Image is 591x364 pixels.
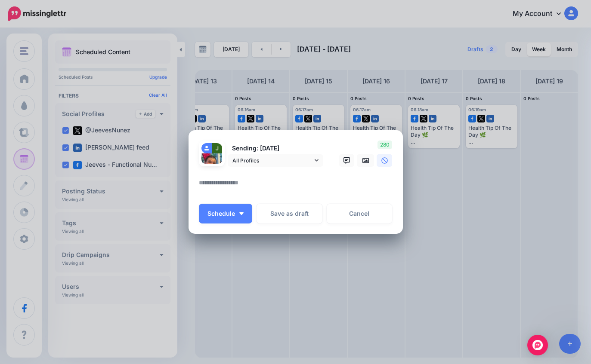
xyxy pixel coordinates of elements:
span: 280 [377,141,392,149]
img: user_default_image.png [201,143,212,153]
img: 552592232_806465898424974_2439113116919507038_n-bsa155010.jpg [201,153,222,174]
a: Cancel [327,204,393,223]
a: All Profiles [228,154,323,167]
span: All Profiles [232,156,313,165]
button: Schedule [199,204,252,223]
img: arrow-down-white.png [239,212,244,215]
button: Save as draft [257,204,322,223]
p: Sending: [DATE] [228,144,323,153]
span: Schedule [207,211,235,217]
div: Open Intercom Messenger [527,335,548,355]
img: c-5dzQK--89475.png [212,143,222,153]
